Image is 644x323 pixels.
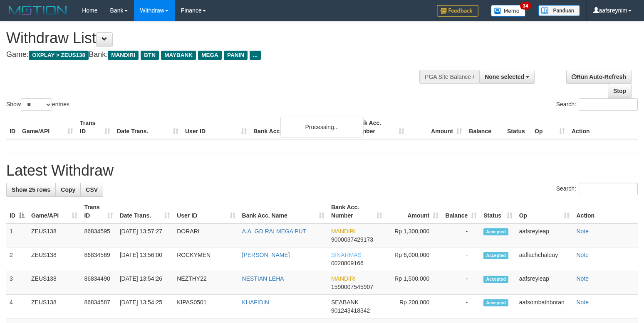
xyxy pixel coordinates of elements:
th: Game/API [19,115,77,139]
span: Accepted [483,228,508,235]
a: Run Auto-Refresh [566,70,632,84]
span: Accepted [483,276,508,283]
th: Bank Acc. Number [350,115,408,139]
td: 2 [6,247,28,271]
td: NEZTHY22 [173,271,238,295]
td: Rp 200,000 [386,295,442,318]
span: Show 25 rows [12,186,50,193]
td: 86834490 [81,271,116,295]
th: Amount: activate to sort column ascending [386,200,442,223]
td: ZEUS138 [28,247,81,271]
div: Processing... [280,117,364,137]
td: 1 [6,223,28,247]
a: [PERSON_NAME] [242,252,290,258]
h4: Game: Bank: [6,51,421,59]
th: Bank Acc. Name: activate to sort column ascending [239,200,328,223]
td: 4 [6,295,28,318]
th: Amount [408,115,466,139]
span: Copy [61,186,75,193]
th: Bank Acc. Number: activate to sort column ascending [328,200,386,223]
td: aafsreyleap [516,223,573,247]
th: Date Trans.: activate to sort column ascending [116,200,174,223]
th: Action [573,200,638,223]
span: Copy 1590007545907 to clipboard [331,284,373,290]
a: Note [576,228,589,235]
td: DORARI [173,223,238,247]
td: aaflachchaleuy [516,247,573,271]
th: Trans ID [77,115,114,139]
th: Balance: activate to sort column ascending [442,200,480,223]
a: NESTIAN LEHA [242,275,284,282]
td: Rp 6,000,000 [386,247,442,271]
div: PGA Site Balance / [419,70,479,84]
th: Status: activate to sort column ascending [480,200,515,223]
img: panduan.png [538,5,580,16]
a: Note [576,252,589,258]
span: Copy 0028809166 to clipboard [331,260,364,267]
a: KHAFIDIN [242,299,269,306]
span: Copy 901243418342 to clipboard [331,307,370,314]
span: MANDIRI [331,228,356,235]
input: Search: [579,98,638,111]
a: Note [576,275,589,282]
span: MAYBANK [161,51,196,60]
td: ZEUS138 [28,295,81,318]
td: 86834569 [81,247,116,271]
label: Show entries [6,98,69,111]
th: Bank Acc. Name [250,115,350,139]
td: [DATE] 13:56:00 [116,247,174,271]
td: [DATE] 13:54:26 [116,271,174,295]
td: - [442,271,480,295]
input: Search: [579,183,638,195]
span: ... [250,51,261,60]
td: - [442,295,480,318]
span: Accepted [483,252,508,259]
a: A.A. GD RAI MEGA PUT [242,228,307,235]
td: KIPAS0501 [173,295,238,318]
td: [DATE] 13:57:27 [116,223,174,247]
span: MANDIRI [108,51,139,60]
img: Feedback.jpg [437,5,478,17]
th: Status [504,115,531,139]
td: aafsombathboran [516,295,573,318]
td: aafsreyleap [516,271,573,295]
span: MEGA [198,51,222,60]
label: Search: [556,98,638,111]
th: Op [531,115,568,139]
button: None selected [479,70,535,84]
th: User ID: activate to sort column ascending [173,200,238,223]
th: ID: activate to sort column descending [6,200,28,223]
td: 86834587 [81,295,116,318]
th: Op: activate to sort column ascending [516,200,573,223]
span: PANIN [224,51,248,60]
a: Copy [55,183,81,197]
img: MOTION_logo.png [6,4,69,17]
span: 34 [520,2,531,10]
td: ROCKYMEN [173,247,238,271]
label: Search: [556,183,638,195]
td: 86834595 [81,223,116,247]
th: Game/API: activate to sort column ascending [28,200,81,223]
td: ZEUS138 [28,271,81,295]
td: Rp 1,300,000 [386,223,442,247]
span: Accepted [483,299,508,306]
span: MANDIRI [331,275,356,282]
span: BTN [141,51,159,60]
span: OXPLAY > ZEUS138 [29,51,89,60]
td: ZEUS138 [28,223,81,247]
a: Stop [608,84,632,98]
th: ID [6,115,19,139]
td: - [442,223,480,247]
img: Button%20Memo.svg [491,5,526,17]
span: Copy 9000037429173 to clipboard [331,236,373,243]
span: SINARMAS [331,252,362,258]
td: - [442,247,480,271]
td: 3 [6,271,28,295]
td: Rp 1,500,000 [386,271,442,295]
th: Date Trans. [114,115,182,139]
td: [DATE] 13:54:25 [116,295,174,318]
span: SEABANK [331,299,359,306]
h1: Latest Withdraw [6,162,638,179]
th: Balance [466,115,504,139]
select: Showentries [21,98,52,111]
